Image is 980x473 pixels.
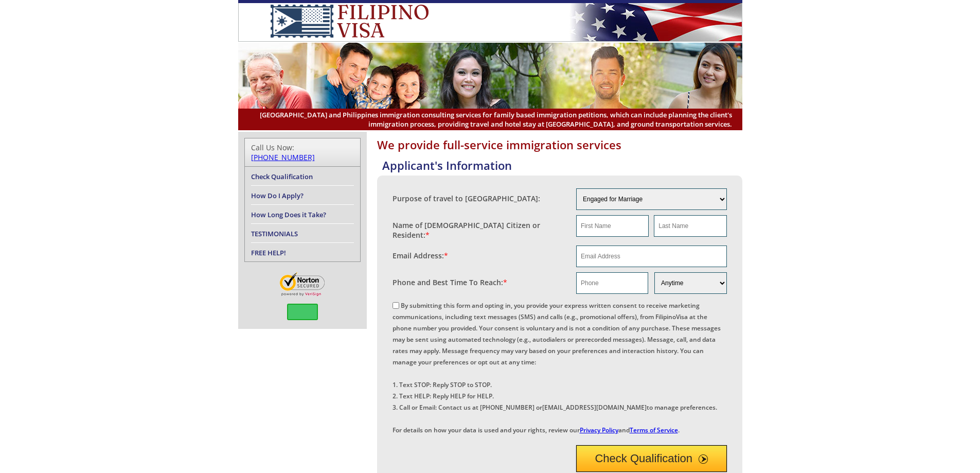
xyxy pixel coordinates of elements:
[393,301,721,434] label: By submitting this form and opting in, you provide your express written consent to receive market...
[576,215,649,237] input: First Name
[393,220,566,240] label: Name of [DEMOGRAPHIC_DATA] Citizen or Resident:
[377,137,742,152] h1: We provide full-service immigration services
[393,194,540,203] label: Purpose of travel to [GEOGRAPHIC_DATA]:
[630,426,678,434] a: Terms of Service
[382,157,742,173] h4: Applicant's Information
[251,172,313,181] a: Check Qualification
[251,229,298,238] a: TESTIMONIALS
[654,215,726,237] input: Last Name
[251,152,315,162] a: [PHONE_NUMBER]
[580,426,618,434] a: Privacy Policy
[251,210,326,219] a: How Long Does it Take?
[576,246,727,267] input: Email Address
[654,272,726,294] select: Phone and Best Reach Time are required.
[576,272,648,294] input: Phone
[576,445,727,472] button: Check Qualification
[393,302,399,309] input: By submitting this form and opting in, you provide your express written consent to receive market...
[251,191,304,200] a: How Do I Apply?
[251,143,354,162] div: Call Us Now:
[248,110,732,129] span: [GEOGRAPHIC_DATA] and Philippines immigration consulting services for family based immigration pe...
[251,248,286,257] a: FREE HELP!
[393,277,507,287] label: Phone and Best Time To Reach:
[393,251,448,260] label: Email Address:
